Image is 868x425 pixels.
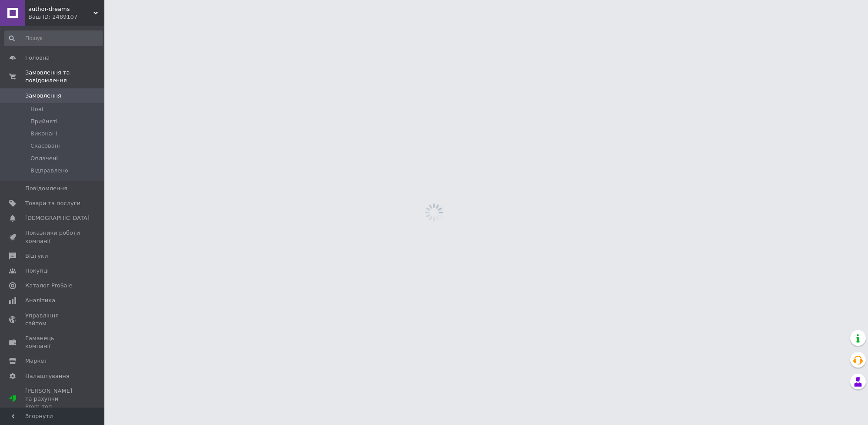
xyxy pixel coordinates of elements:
[25,297,55,304] span: Аналітика
[25,403,80,411] div: Prom топ
[30,130,57,138] span: Виконані
[30,118,57,125] span: Прийняті
[28,5,93,13] span: author-dreams
[25,267,49,275] span: Покупці
[25,214,90,222] span: [DEMOGRAPHIC_DATA]
[25,69,104,84] span: Замовлення та повідомлення
[25,252,48,260] span: Відгуки
[30,142,60,150] span: Скасовані
[25,334,80,350] span: Гаманець компанії
[30,167,68,175] span: Відправлено
[25,357,47,365] span: Маркет
[25,185,67,192] span: Повідомлення
[25,199,80,207] span: Товари та послуги
[25,387,80,411] span: [PERSON_NAME] та рахунки
[25,312,80,327] span: Управління сайтом
[25,282,72,290] span: Каталог ProSale
[25,54,50,62] span: Головна
[30,105,43,113] span: Нові
[25,92,61,100] span: Замовлення
[25,372,70,380] span: Налаштування
[28,13,104,21] div: Ваш ID: 2489107
[4,30,103,46] input: Пошук
[30,155,58,162] span: Оплачені
[25,229,80,245] span: Показники роботи компанії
